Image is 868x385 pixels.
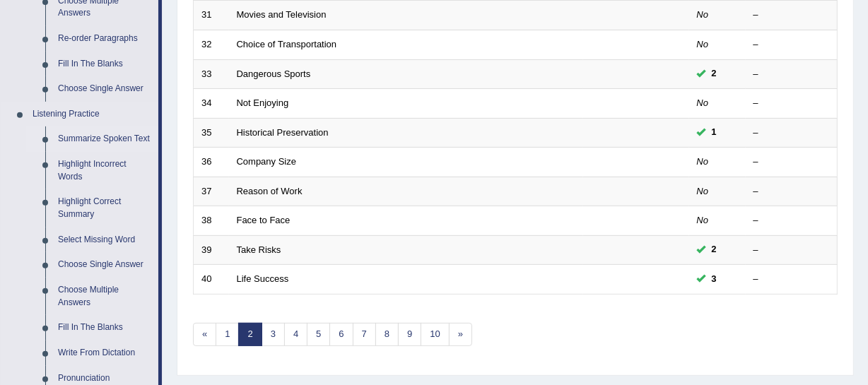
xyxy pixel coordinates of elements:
[753,8,830,22] div: –
[237,39,337,49] a: Choice of Transportation
[26,102,158,127] a: Listening Practice
[194,118,229,148] td: 35
[237,127,329,138] a: Historical Preservation
[753,38,830,52] div: –
[706,66,722,81] span: You can still take this question
[194,148,229,177] td: 36
[194,89,229,119] td: 34
[52,189,158,227] a: Highlight Correct Summary
[194,30,229,59] td: 32
[753,155,830,169] div: –
[52,126,158,152] a: Summarize Spoken Text
[307,323,330,346] a: 5
[697,9,709,20] em: No
[697,97,709,108] em: No
[52,315,158,340] a: Fill In The Blanks
[237,186,303,196] a: Reason of Work
[52,340,158,366] a: Write From Dictation
[329,323,353,346] a: 6
[398,323,421,346] a: 9
[697,215,709,225] em: No
[284,323,307,346] a: 4
[194,177,229,206] td: 37
[193,323,216,346] a: «
[237,156,297,167] a: Company Size
[237,244,281,255] a: Take Risks
[753,244,830,257] div: –
[52,26,158,52] a: Re-order Paragraphs
[706,125,722,140] span: You can still take this question
[697,156,709,167] em: No
[697,39,709,49] em: No
[753,214,830,227] div: –
[237,9,327,20] a: Movies and Television
[194,235,229,265] td: 39
[421,323,449,346] a: 10
[194,265,229,295] td: 40
[753,68,830,81] div: –
[706,242,722,257] span: You can still take this question
[237,215,291,225] a: Face to Face
[753,126,830,140] div: –
[52,227,158,253] a: Select Missing Word
[237,69,311,79] a: Dangerous Sports
[194,206,229,236] td: 38
[237,97,289,108] a: Not Enjoying
[375,323,399,346] a: 8
[194,59,229,89] td: 33
[52,278,158,315] a: Choose Multiple Answers
[449,323,472,346] a: »
[52,152,158,189] a: Highlight Incorrect Words
[238,323,262,346] a: 2
[753,97,830,110] div: –
[753,273,830,286] div: –
[52,76,158,102] a: Choose Single Answer
[52,52,158,77] a: Fill In The Blanks
[753,185,830,199] div: –
[697,186,709,196] em: No
[706,272,722,287] span: You can still take this question
[216,323,239,346] a: 1
[353,323,376,346] a: 7
[237,273,289,284] a: Life Success
[194,1,229,30] td: 31
[262,323,285,346] a: 3
[52,252,158,278] a: Choose Single Answer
